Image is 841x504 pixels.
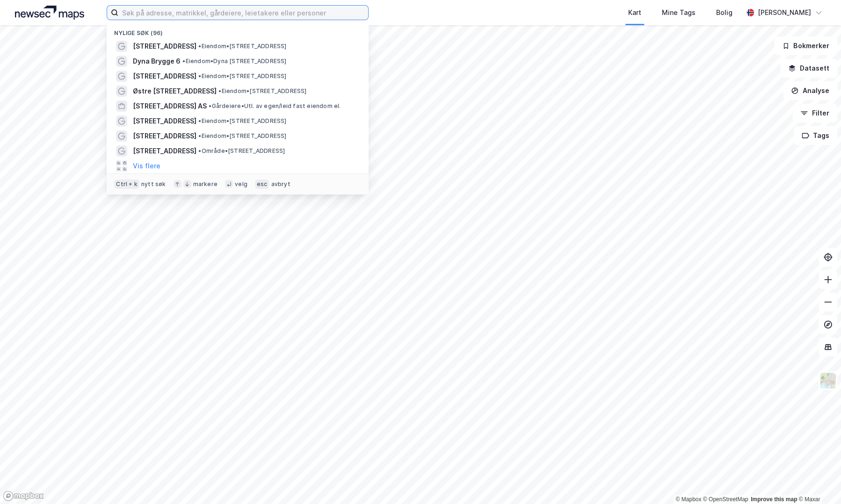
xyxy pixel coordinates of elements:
[218,87,221,94] span: •
[133,86,217,97] span: Østre [STREET_ADDRESS]
[198,132,286,140] span: Eiendom • [STREET_ADDRESS]
[662,7,696,18] div: Mine Tags
[198,72,201,79] span: •
[628,7,641,18] div: Kart
[716,7,732,18] div: Bolig
[198,132,201,139] span: •
[133,41,196,52] span: [STREET_ADDRESS]
[794,459,841,504] div: Kontrollprogram for chat
[209,102,211,109] span: •
[758,7,811,18] div: [PERSON_NAME]
[198,117,201,124] span: •
[133,160,160,172] button: Vis flere
[107,22,369,39] div: Nylige søk (96)
[118,6,368,20] input: Søk på adresse, matrikkel, gårdeiere, leietakere eller personer
[271,180,290,188] div: avbryt
[15,6,84,20] img: logo.a4113a55bc3d86da70a041830d287a7e.svg
[133,56,181,67] span: Dyna Brygge 6
[198,147,285,155] span: Område • [STREET_ADDRESS]
[133,101,207,112] span: [STREET_ADDRESS] AS
[182,58,286,65] span: Eiendom • Dyna [STREET_ADDRESS]
[198,43,201,50] span: •
[182,58,185,65] span: •
[133,71,196,82] span: [STREET_ADDRESS]
[198,147,201,154] span: •
[133,145,196,157] span: [STREET_ADDRESS]
[133,130,196,142] span: [STREET_ADDRESS]
[198,117,286,125] span: Eiendom • [STREET_ADDRESS]
[141,180,166,188] div: nytt søk
[794,459,841,504] iframe: Chat Widget
[209,102,341,110] span: Gårdeiere • Utl. av egen/leid fast eiendom el.
[114,180,139,189] div: Ctrl + k
[255,180,269,189] div: esc
[198,72,286,80] span: Eiendom • [STREET_ADDRESS]
[133,115,196,127] span: [STREET_ADDRESS]
[218,87,306,95] span: Eiendom • [STREET_ADDRESS]
[193,180,217,188] div: markere
[198,43,286,50] span: Eiendom • [STREET_ADDRESS]
[235,180,247,188] div: velg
